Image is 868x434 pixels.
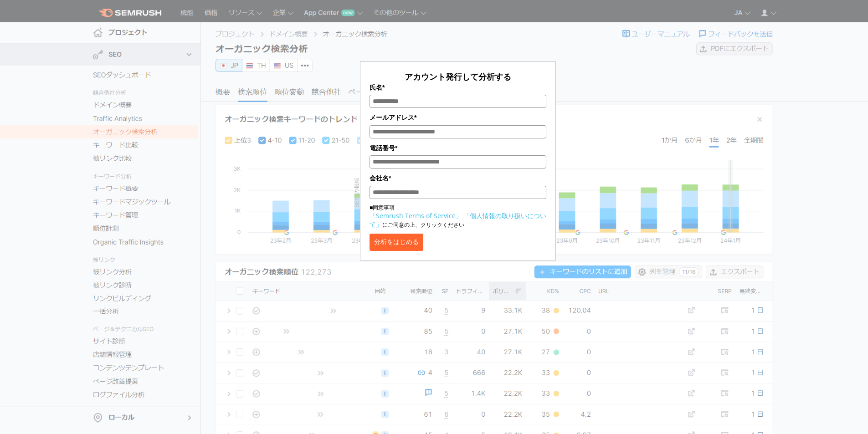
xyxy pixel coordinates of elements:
a: 「個人情報の取り扱いについて」 [370,211,546,229]
p: ■同意事項 にご同意の上、クリックください [370,204,546,229]
label: メールアドレス* [370,112,546,123]
label: 電話番号* [370,143,546,153]
button: 分析をはじめる [370,234,423,251]
span: アカウント発行して分析する [405,71,511,82]
a: 「Semrush Terms of Service」 [370,211,462,220]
